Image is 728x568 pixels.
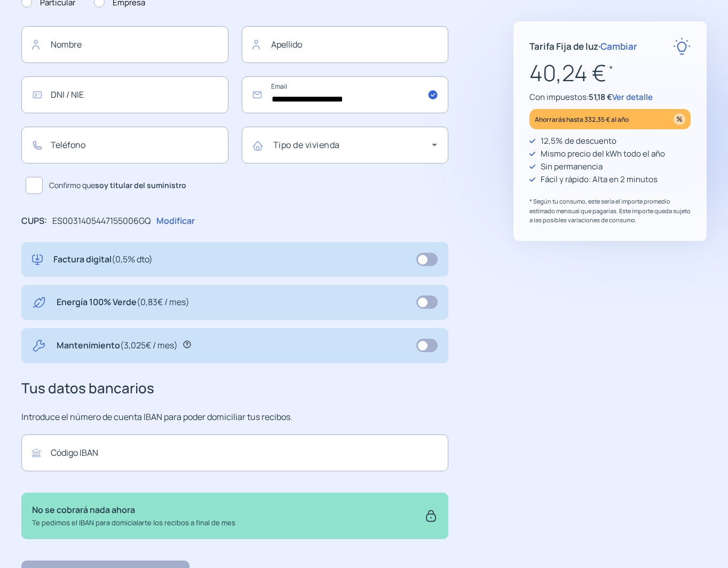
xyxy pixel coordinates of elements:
[21,410,448,424] p: Introduce el número de cuenta IBAN para poder domiciliar tus recibos.
[529,55,691,91] p: 40,24 €
[541,147,665,160] p: Mismo precio del kWh todo el año
[674,113,685,125] img: percentage_icon.svg
[529,39,637,53] p: Tarifa Fija de luz ·
[53,253,153,267] p: Factura digital
[541,160,603,173] p: Sin permanencia
[21,377,448,400] h3: Tus datos bancarios
[529,197,691,225] p: * Según tu consumo, este sería el importe promedio estimado mensual que pagarías. Este importe qu...
[273,139,340,151] mat-label: Tipo de vivienda
[529,91,691,104] p: Con impuestos:
[52,214,151,228] p: ES0031405447155006GQ
[57,295,189,309] p: Energía 100% Verde
[137,296,189,308] span: (0,83€ / mes)
[112,253,153,265] span: (0,5% dto)
[612,91,653,103] span: Ver detalle
[156,214,195,228] p: Modificar
[32,253,43,267] img: digital-invoice.svg
[21,214,47,228] p: CUPS:
[32,517,235,528] p: Te pedimos el IBAN para domicialarte los recibos a final de mes
[535,113,629,126] p: Ahorrarás hasta 332,35 € al año
[49,180,186,191] span: Confirmo que
[32,339,46,353] img: tool.svg
[120,339,178,351] span: (3,025€ / mes)
[673,37,691,55] img: rate-E.svg
[57,339,178,353] p: Mantenimiento
[541,135,616,147] p: 12,5% de descuento
[95,180,186,190] b: soy titular del suministro
[541,173,658,186] p: Fácil y rápido: Alta en 2 minutos
[32,295,46,309] img: energy-green.svg
[600,40,637,52] span: Cambiar
[424,503,438,528] img: secure.svg
[32,503,235,517] p: No se cobrará nada ahora
[589,91,612,103] span: 51,18 €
